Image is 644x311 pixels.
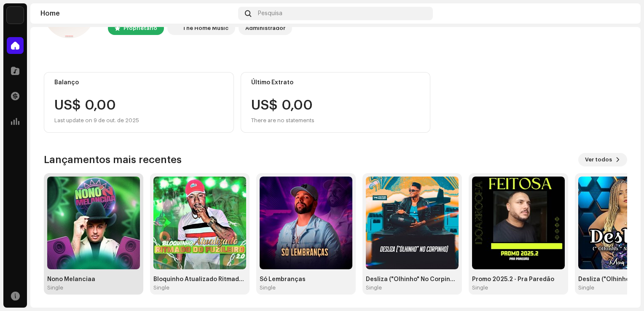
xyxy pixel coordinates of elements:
[123,23,157,33] div: Proprietário
[182,23,228,33] div: The Home Music
[258,10,282,17] span: Pesquisa
[472,177,565,269] img: 52e2e3c3-534f-4c45-a147-7687179a8763
[366,177,459,269] img: 7dd87194-594c-4938-a482-7a7a762407c1
[617,7,631,20] img: 3855b57e-1267-4b8d-acd9-13795e633ae2
[153,177,246,269] img: 92b14f62-b392-482a-bb3c-8c79a3a410e7
[245,23,285,33] div: Administrador
[585,151,612,168] span: Ver todos
[241,72,431,133] re-o-card-value: Último Extrato
[260,177,352,269] img: 0991f7be-225e-49fa-8389-e0092d1891c9
[472,276,565,283] div: Promo 2025.2 - Pra Paredão
[260,276,352,283] div: Só Lembranças
[251,115,314,126] div: There are no statements
[260,284,276,291] div: Single
[47,276,140,283] div: Nono Melanciaa
[366,276,459,283] div: Desliza ("Ólhinho" No Corpinho)
[169,23,179,33] img: c86870aa-2232-4ba3-9b41-08f587110171
[44,153,182,166] h3: Lançamentos mais recentes
[54,79,223,86] div: Balanço
[578,153,627,166] button: Ver todos
[153,284,169,291] div: Single
[153,276,246,283] div: Bloquinho Atualizado Ritmado do Fuzileiro 2.0
[47,177,140,269] img: ba10fce9-c3e7-46e3-a986-41c4e99d8e9f
[472,284,488,291] div: Single
[251,79,420,86] div: Último Extrato
[366,284,382,291] div: Single
[54,115,223,126] div: Last update on 9 de out. de 2025
[578,284,594,291] div: Single
[47,284,63,291] div: Single
[44,72,234,133] re-o-card-value: Balanço
[7,7,24,24] img: c86870aa-2232-4ba3-9b41-08f587110171
[40,10,235,17] div: Home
